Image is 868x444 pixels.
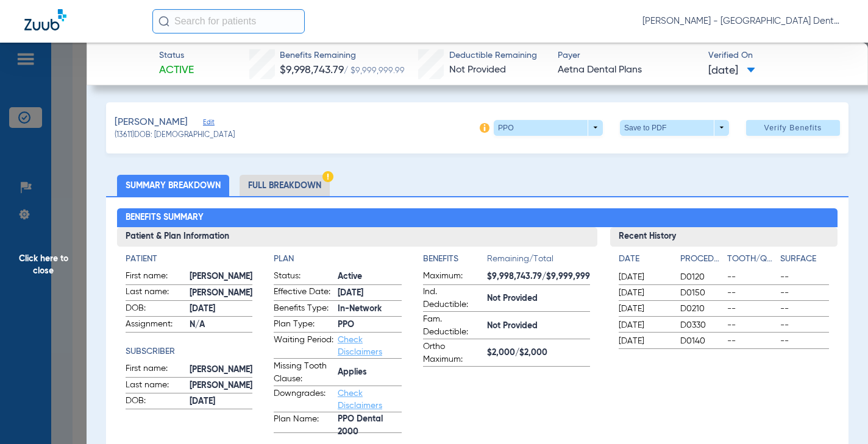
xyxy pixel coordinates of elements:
[280,49,405,62] span: Benefits Remaining
[274,286,333,300] span: Effective Date:
[338,336,382,356] a: Check Disclaimers
[727,335,776,347] span: --
[423,270,483,284] span: Maximum:
[274,387,333,412] span: Downgrades:
[619,271,670,283] span: [DATE]
[619,253,670,270] app-breakdown-title: Date
[274,270,333,284] span: Status:
[480,123,489,133] img: info-icon
[274,302,333,317] span: Benefits Type:
[680,253,723,266] h4: Procedure
[494,120,603,136] button: PPO
[274,334,333,358] span: Waiting Period:
[727,271,776,283] span: --
[190,319,252,331] span: N/A
[780,303,829,315] span: --
[126,318,185,333] span: Assignment:
[449,49,537,62] span: Deductible Remaining
[780,319,829,331] span: --
[338,270,402,283] span: Active
[487,347,590,359] span: $2,000/$2,000
[423,253,487,266] h4: Benefits
[338,319,402,331] span: PPO
[322,171,333,182] img: Hazard
[126,362,185,377] span: First name:
[642,15,844,27] span: [PERSON_NAME] - [GEOGRAPHIC_DATA] Dental
[159,49,194,62] span: Status
[423,340,483,366] span: Ortho Maximum:
[727,319,776,331] span: --
[807,386,868,444] iframe: Chat Widget
[126,253,252,266] h4: Patient
[708,63,755,79] span: [DATE]
[680,319,723,331] span: D0330
[126,270,185,284] span: First name:
[487,253,590,270] span: Remaining/Total
[159,63,194,78] span: Active
[764,123,822,133] span: Verify Benefits
[126,395,185,409] span: DOB:
[680,287,723,299] span: D0150
[620,120,729,136] button: Save to PDF
[126,345,252,358] h4: Subscriber
[619,319,670,331] span: [DATE]
[338,420,402,432] span: PPO Dental 2000
[280,65,344,76] span: $9,998,743.79
[727,287,776,299] span: --
[619,335,670,347] span: [DATE]
[558,49,697,62] span: Payer
[487,292,590,305] span: Not Provided
[727,253,776,270] app-breakdown-title: Tooth/Quad
[619,287,670,299] span: [DATE]
[680,303,723,315] span: D0210
[780,271,829,283] span: --
[680,253,723,270] app-breakdown-title: Procedure
[24,9,66,30] img: Zuub Logo
[487,320,590,333] span: Not Provided
[190,287,252,300] span: [PERSON_NAME]
[274,413,333,432] span: Plan Name:
[115,130,235,141] span: (13611) DOB: [DEMOGRAPHIC_DATA]
[746,120,840,136] button: Verify Benefits
[190,303,252,315] span: [DATE]
[727,303,776,315] span: --
[240,175,330,196] li: Full Breakdown
[338,303,402,315] span: In-Network
[115,115,188,130] span: [PERSON_NAME]
[727,253,776,266] h4: Tooth/Quad
[117,208,838,228] h2: Benefits Summary
[487,270,590,283] span: $9,998,743.79/$9,999,999
[680,271,723,283] span: D0120
[274,318,333,333] span: Plan Type:
[117,227,597,247] h3: Patient & Plan Information
[780,253,829,266] h4: Surface
[117,175,229,196] li: Summary Breakdown
[780,335,829,347] span: --
[423,313,483,339] span: Fam. Deductible:
[190,364,252,376] span: [PERSON_NAME]
[610,227,838,247] h3: Recent History
[203,118,214,130] span: Edit
[708,49,848,62] span: Verified On
[338,287,402,300] span: [DATE]
[423,253,487,270] app-breakdown-title: Benefits
[274,360,333,386] span: Missing Tooth Clause:
[558,63,697,78] span: Aetna Dental Plans
[619,303,670,315] span: [DATE]
[190,395,252,408] span: [DATE]
[190,379,252,392] span: [PERSON_NAME]
[338,389,382,410] a: Check Disclaimers
[449,65,506,75] span: Not Provided
[126,286,185,300] span: Last name:
[619,253,670,266] h4: Date
[190,270,252,283] span: [PERSON_NAME]
[423,286,483,311] span: Ind. Deductible:
[274,253,402,266] app-breakdown-title: Plan
[344,66,405,75] span: / $9,999,999.99
[780,287,829,299] span: --
[126,302,185,317] span: DOB:
[680,335,723,347] span: D0140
